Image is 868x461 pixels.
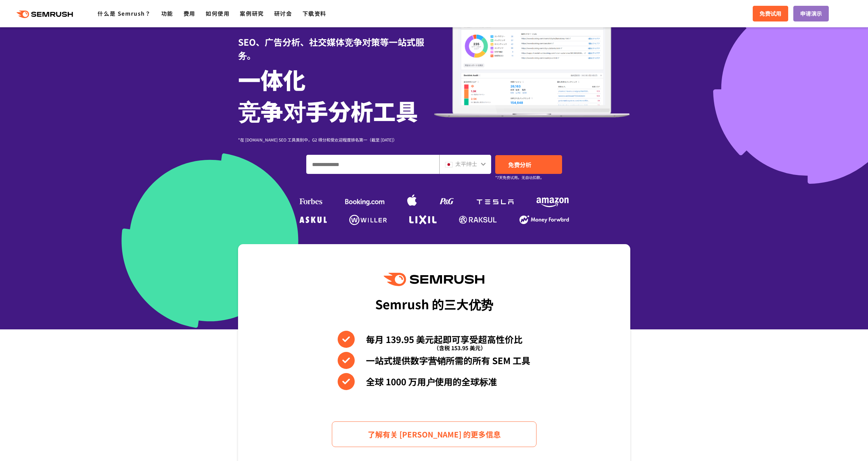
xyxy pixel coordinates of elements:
[303,9,326,17] a: 下载资料
[495,155,562,174] a: 免费分析
[455,160,477,168] font: 太平绅士
[508,160,531,169] font: 免费分析
[161,9,173,17] a: 功能
[238,94,418,127] font: 竞争对手分析工具
[753,6,788,21] a: 免费试用
[206,9,230,17] a: 如何使用
[240,9,264,17] a: 案例研究
[793,6,829,21] a: 申请演示
[760,9,781,17] font: 免费试用
[238,137,397,143] font: *在 [DOMAIN_NAME] SEO 工具类别中，G2 得分和受欢迎程度排名第一（截至 [DATE]）
[433,344,486,352] font: （含税 153.95 美元）
[800,9,822,17] font: 申请演示
[366,375,497,388] font: 全球 1000 万用户使用的全球标准
[375,295,493,313] font: Semrush 的三大优势
[366,354,530,367] font: 一站式提供数字营销所需的所有 SEM 工具
[495,175,544,180] font: *7天免费试用。无自动扣款。
[368,429,501,440] font: 了解有关 [PERSON_NAME] 的更多信息
[238,35,424,61] font: SEO、广告分析、社交媒体竞争对策等一站式服务。
[238,63,306,95] font: 一体化
[98,9,151,17] a: 什么是 Semrush？
[384,273,484,286] img: Semrush
[274,9,292,17] a: 研讨会
[332,421,536,447] a: 了解有关 [PERSON_NAME] 的更多信息
[366,333,523,345] font: 每月 139.95 美元起即可享受超高性价比
[183,9,195,17] a: 费用
[307,155,439,174] input: 输入域名、关键字或 URL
